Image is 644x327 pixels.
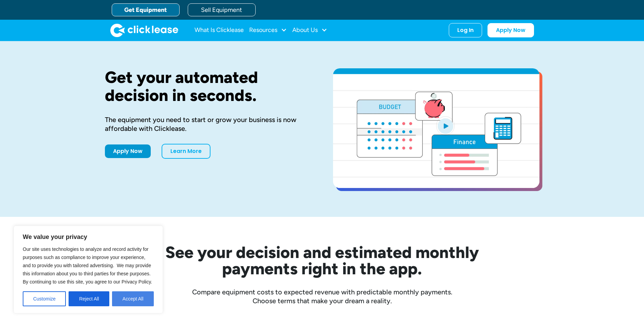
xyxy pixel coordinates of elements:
button: Customize [23,291,66,306]
div: Resources [249,23,287,37]
button: Reject All [69,291,109,306]
h1: Get your automated decision in seconds. [105,68,311,104]
div: Compare equipment costs to expected revenue with predictable monthly payments. Choose terms that ... [105,288,539,305]
button: Accept All [112,291,154,306]
div: About Us [292,23,327,37]
p: We value your privacy [23,233,154,241]
h2: See your decision and estimated monthly payments right in the app. [132,244,512,277]
a: What Is Clicklease [195,23,244,37]
img: Clicklease logo [110,23,178,37]
a: Apply Now [105,144,151,158]
a: Learn More [162,144,210,159]
div: We value your privacy [14,226,163,313]
a: Apply Now [487,23,534,37]
a: Sell Equipment [188,3,256,16]
a: open lightbox [333,68,539,188]
div: The equipment you need to start or grow your business is now affordable with Clicklease. [105,115,311,133]
div: Log In [457,27,474,34]
img: Blue play button logo on a light blue circular background [436,116,455,135]
span: Our site uses technologies to analyze and record activity for purposes such as compliance to impr... [23,246,152,285]
a: Get Equipment [112,3,180,16]
a: home [110,23,178,37]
